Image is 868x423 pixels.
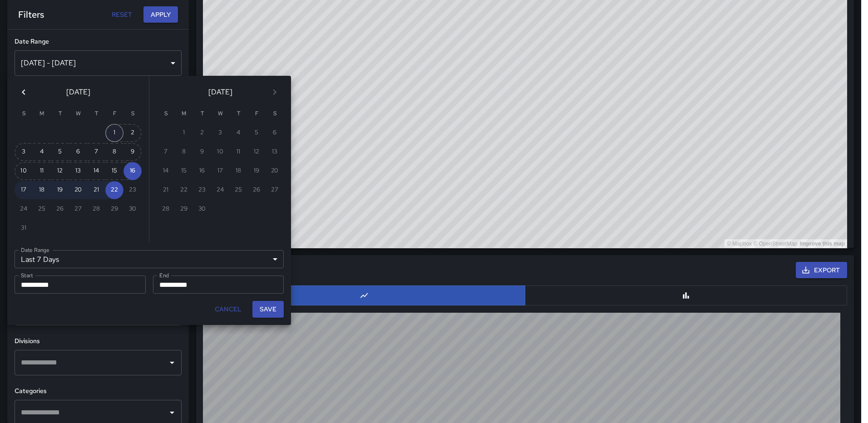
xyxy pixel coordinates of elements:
span: Monday [34,105,50,123]
button: 4 [33,143,51,161]
span: [DATE] [66,86,90,98]
button: 15 [105,162,123,180]
button: 5 [51,143,69,161]
button: 18 [33,181,51,199]
button: 21 [87,181,105,199]
label: Date Range [21,246,49,254]
span: Wednesday [70,105,86,123]
span: Saturday [266,105,283,123]
span: Monday [176,105,192,123]
span: Sunday [158,105,174,123]
span: Tuesday [52,105,68,123]
button: 11 [33,162,51,180]
button: 8 [105,143,123,161]
button: 19 [51,181,69,199]
span: Sunday [15,105,32,123]
button: 17 [15,181,33,199]
button: 9 [123,143,142,161]
button: Cancel [211,301,245,318]
button: 14 [87,162,105,180]
button: 20 [69,181,87,199]
button: 6 [69,143,87,161]
div: Last 7 Days [15,250,284,268]
button: 10 [15,162,33,180]
button: 3 [15,143,33,161]
span: [DATE] [208,86,232,98]
span: Friday [248,105,265,123]
label: End [159,271,169,279]
button: 22 [105,181,123,199]
button: 2 [123,124,142,142]
button: 7 [87,143,105,161]
span: Friday [106,105,123,123]
button: 13 [69,162,87,180]
button: 16 [123,162,142,180]
button: 12 [51,162,69,180]
label: Start [21,271,33,279]
span: Saturday [124,105,141,123]
span: Thursday [230,105,247,123]
button: Previous month [15,83,33,101]
span: Thursday [88,105,104,123]
button: Save [252,301,284,318]
span: Wednesday [212,105,228,123]
span: Tuesday [194,105,210,123]
button: 1 [105,124,123,142]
